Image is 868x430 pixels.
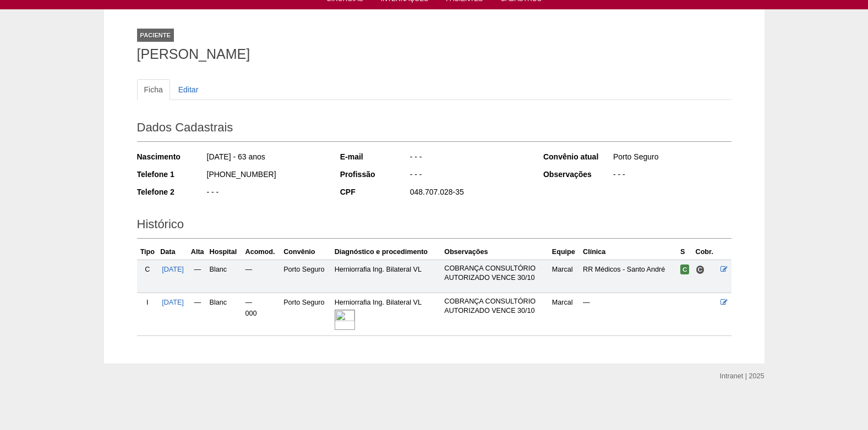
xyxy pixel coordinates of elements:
td: Herniorrafia Ing. Bilateral VL [332,260,443,293]
div: Observações [543,169,612,180]
div: Profissão [340,169,409,180]
td: Porto Seguro [281,260,332,293]
div: Telefone 2 [137,186,206,197]
div: 048.707.028-35 [409,186,528,200]
th: Alta [188,244,208,260]
td: Marcal [550,260,581,293]
h1: [PERSON_NAME] [137,47,731,61]
td: Herniorrafia Ing. Bilateral VL [332,293,443,336]
th: Cobr. [694,244,718,260]
div: Porto Seguro [612,151,731,165]
p: COBRANÇA CONSULTÓRIO AUTORIZADO VENCE 30/10 [444,297,547,316]
td: Blanc [208,260,243,293]
div: - - - [409,169,528,183]
a: Editar [171,79,206,100]
td: Marcal [550,293,581,336]
th: Data [158,244,188,260]
a: Ficha [137,79,170,100]
h2: Dados Cadastrais [137,117,731,142]
div: Paciente [137,29,174,42]
th: Convênio [281,244,332,260]
td: RR Médicos - Santo André [581,260,678,293]
th: Acomod. [243,244,282,260]
div: CPF [340,186,409,197]
div: [DATE] - 63 anos [206,151,325,165]
th: Observações [442,244,549,260]
a: [DATE] [162,299,184,306]
div: Convênio atual [543,151,612,162]
td: — [581,293,678,336]
th: Clínica [581,244,678,260]
div: E-mail [340,151,409,162]
div: - - - [206,186,325,200]
a: [DATE] [162,266,184,273]
td: — 000 [243,293,282,336]
td: — [188,260,208,293]
th: S [678,244,694,260]
th: Diagnóstico e procedimento [332,244,443,260]
td: Porto Seguro [281,293,332,336]
td: — [188,293,208,336]
th: Equipe [550,244,581,260]
div: Telefone 1 [137,169,206,180]
div: Intranet | 2025 [720,371,765,382]
div: - - - [409,151,528,165]
div: - - - [612,169,731,183]
td: Blanc [208,293,243,336]
div: [PHONE_NUMBER] [206,169,325,183]
div: Nascimento [137,151,206,162]
th: Tipo [137,244,159,260]
div: C [139,264,156,275]
td: — [243,260,282,293]
span: Consultório [696,265,705,274]
span: Confirmada [680,264,690,274]
th: Hospital [208,244,243,260]
div: I [139,297,156,308]
h2: Histórico [137,213,731,239]
p: COBRANÇA CONSULTÓRIO AUTORIZADO VENCE 30/10 [444,264,547,283]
